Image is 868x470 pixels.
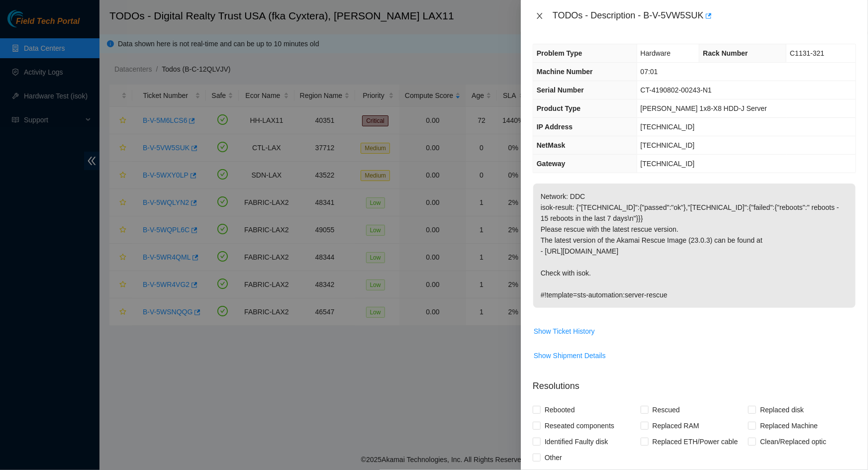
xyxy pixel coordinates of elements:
span: Gateway [537,160,566,168]
span: Replaced ETH/Power cable [649,434,742,450]
span: NetMask [537,141,566,149]
button: Show Ticket History [533,323,595,339]
span: Clean/Replaced optic [756,434,830,450]
span: Replaced Machine [756,418,822,434]
span: Serial Number [537,86,584,94]
span: Machine Number [537,68,593,76]
span: Hardware [641,49,671,57]
span: Problem Type [537,49,582,57]
span: [TECHNICAL_ID] [641,123,695,131]
span: close [536,12,544,20]
p: Resolutions [533,372,856,393]
span: 07:01 [641,68,658,76]
span: Other [541,450,566,466]
button: Close [533,11,547,21]
span: Product Type [537,104,580,112]
span: Identified Faulty disk [541,434,612,450]
span: Replaced disk [756,402,808,418]
span: [PERSON_NAME] 1x8-X8 HDD-J Server [641,104,767,112]
span: Replaced RAM [649,418,703,434]
span: Rack Number [703,49,748,57]
span: CT-4190802-00243-N1 [641,86,712,94]
span: Show Ticket History [534,326,595,337]
button: Show Shipment Details [533,348,606,364]
span: [TECHNICAL_ID] [641,160,695,168]
span: C1131-321 [790,49,824,57]
p: Network: DDC isok-result: {"[TECHNICAL_ID]":{"passed":"ok"},"[TECHNICAL_ID]":{"failed":{"reboots"... [533,184,856,308]
span: Reseated components [541,418,618,434]
span: Show Shipment Details [534,350,606,361]
span: [TECHNICAL_ID] [641,141,695,149]
span: Rebooted [541,402,579,418]
span: IP Address [537,123,573,131]
div: TODOs - Description - B-V-5VW5SUK [553,8,856,24]
span: Rescued [649,402,684,418]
